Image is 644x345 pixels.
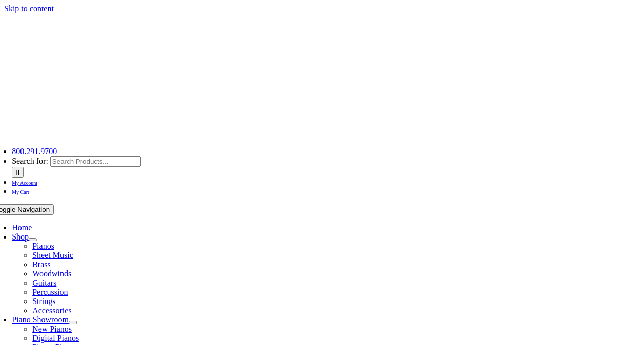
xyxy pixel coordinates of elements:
[12,147,57,156] a: 800.291.9700
[32,260,51,269] a: Brass
[32,251,73,260] a: Sheet Music
[12,178,37,186] a: My Account
[32,288,68,296] a: Percussion
[12,189,29,195] span: My Cart
[32,269,71,278] a: Woodwinds
[12,232,29,241] a: Shop
[32,306,71,315] a: Accessories
[12,180,37,186] span: My Account
[12,223,32,232] a: Home
[32,297,55,306] a: Strings
[50,156,141,167] input: Search Products...
[12,315,69,324] a: Piano Showroom
[69,321,77,324] button: Open submenu of Piano Showroom
[4,4,54,13] a: Skip to content
[12,187,29,196] a: My Cart
[32,242,54,250] a: Pianos
[32,325,72,333] a: New Pianos
[29,238,37,241] button: Open submenu of Shop
[12,157,48,165] span: Search for:
[32,278,56,287] a: Guitars
[12,167,24,178] input: Search
[32,334,79,342] a: Digital Pianos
